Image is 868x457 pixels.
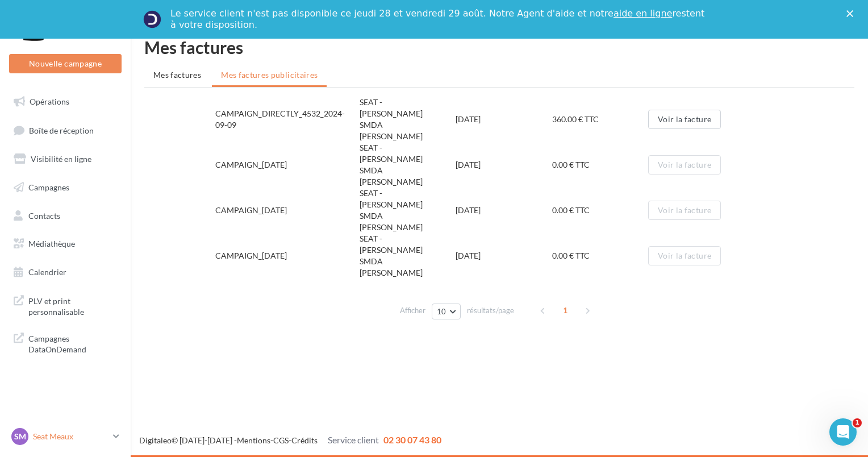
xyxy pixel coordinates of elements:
[7,204,124,228] a: Contacts
[456,114,552,125] div: [DATE]
[28,293,117,318] span: PLV et print personnalisable
[215,250,360,261] div: CAMPAIGN_[DATE]
[28,331,117,355] span: Campagnes DataOnDemand
[360,142,456,188] div: SEAT - [PERSON_NAME] SMDA [PERSON_NAME]
[33,431,108,442] p: Seat Meaux
[328,434,379,445] span: Service client
[432,304,461,319] button: 10
[360,188,456,233] div: SEAT - [PERSON_NAME] SMDA [PERSON_NAME]
[9,426,122,447] a: SM Seat Meaux
[170,8,707,31] div: Le service client n'est pas disponible ce jeudi 28 et vendredi 29 août. Notre Agent d'aide et not...
[28,239,75,248] span: Médiathèque
[456,250,552,261] div: [DATE]
[648,201,721,220] button: Voir la facture
[139,435,172,445] a: Digitaleo
[144,39,854,56] h1: Mes factures
[7,232,124,256] a: Médiathèque
[7,326,124,360] a: Campagnes DataOnDemand
[7,90,124,114] a: Opérations
[853,418,862,427] span: 1
[552,159,648,171] div: 0.00 € TTC
[846,10,858,17] div: Fermer
[7,118,124,143] a: Boîte de réception
[7,147,124,171] a: Visibilité en ligne
[28,267,66,277] span: Calendrier
[28,210,60,220] span: Contacts
[456,159,552,171] div: [DATE]
[237,435,270,445] a: Mentions
[31,154,91,164] span: Visibilité en ligne
[7,176,124,200] a: Campagnes
[829,418,857,446] iframe: Intercom live chat
[614,8,672,19] a: aide en ligne
[273,435,289,445] a: CGS
[143,10,161,28] img: Profile image for Service-Client
[7,289,124,322] a: PLV et print personnalisable
[9,54,122,73] button: Nouvelle campagne
[437,307,446,316] span: 10
[400,305,425,316] span: Afficher
[7,260,124,284] a: Calendrier
[28,182,69,192] span: Campagnes
[648,110,721,129] button: Voir la facture
[552,250,648,261] div: 0.00 € TTC
[456,205,552,216] div: [DATE]
[29,125,94,135] span: Boîte de réception
[215,205,360,216] div: CAMPAIGN_[DATE]
[383,434,441,445] span: 02 30 07 43 80
[360,97,456,142] div: SEAT - [PERSON_NAME] SMDA [PERSON_NAME]
[139,435,441,445] span: © [DATE]-[DATE] - - -
[648,246,721,265] button: Voir la facture
[215,108,360,131] div: CAMPAIGN_DIRECTLY_4532_2024-09-09
[467,305,514,316] span: résultats/page
[556,301,574,319] span: 1
[153,70,201,80] span: Mes factures
[552,205,648,216] div: 0.00 € TTC
[648,155,721,175] button: Voir la facture
[14,431,26,442] span: SM
[30,97,69,106] span: Opérations
[552,114,648,125] div: 360.00 € TTC
[291,435,318,445] a: Crédits
[215,159,360,171] div: CAMPAIGN_[DATE]
[360,233,456,279] div: SEAT - [PERSON_NAME] SMDA [PERSON_NAME]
